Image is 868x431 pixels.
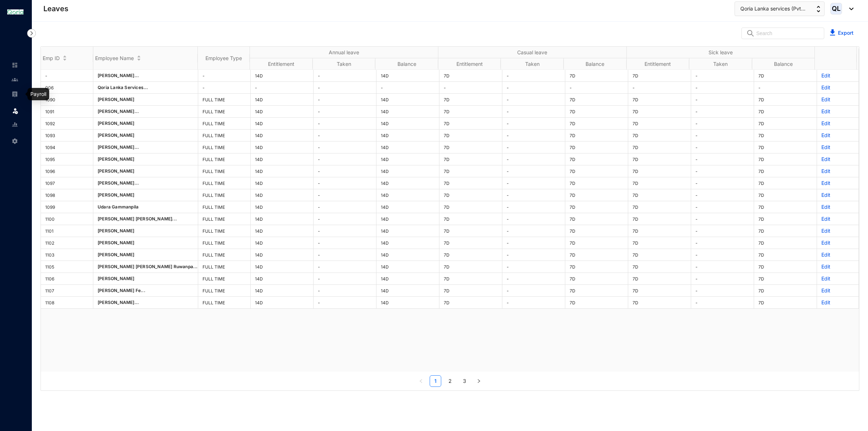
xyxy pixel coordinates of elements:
td: 14D [251,189,314,201]
li: 3 [459,375,470,387]
td: 14D [251,261,314,273]
td: 1107 [41,285,93,297]
td: 1102 [41,237,93,249]
p: Edit [821,84,854,91]
td: 7D [628,249,691,261]
td: - [691,249,754,261]
td: - [314,70,376,82]
td: - [502,82,565,94]
th: Employee Type [198,47,250,70]
li: Reports [6,117,23,132]
span: [PERSON_NAME]... [98,73,139,78]
th: Entitlement [627,58,690,70]
td: - [502,225,565,237]
td: 14D [251,165,314,177]
td: - [502,273,565,285]
img: search.8ce656024d3affaeffe32e5b30621cb7.svg [746,30,755,37]
td: 7D [439,177,502,189]
td: - [691,82,754,94]
img: home-unselected.a29eae3204392db15eaf.svg [12,62,18,68]
th: Sick leave [627,47,815,58]
td: - [691,118,754,130]
td: 14D [376,141,439,153]
td: 7D [628,94,691,106]
span: Emp ID [43,55,60,61]
td: 1108 [41,297,93,309]
p: [PERSON_NAME] [98,132,193,139]
td: - [314,165,376,177]
img: settings-unselected.1febfda315e6e19643a1.svg [12,138,18,144]
p: Edit [821,227,854,234]
td: - [691,130,754,141]
td: 7D [628,225,691,237]
td: FULL TIME [198,106,251,118]
td: 1095 [41,153,93,165]
p: Edit [821,179,854,187]
img: dropdown-black.8e83cc76930a90b1a4fdb6d089b7bf3a.svg [846,8,854,10]
li: Payroll [6,87,23,101]
td: 14D [251,70,314,82]
th: Taken [313,58,376,70]
td: - [314,106,376,118]
span: QL [832,5,841,12]
span: [PERSON_NAME] Fe... [98,288,145,293]
td: 1097 [41,177,93,189]
td: 7D [439,249,502,261]
td: FULL TIME [198,249,251,261]
span: left [419,379,423,383]
td: - [502,141,565,153]
td: 7D [439,213,502,225]
td: 7D [754,130,817,141]
td: - [691,106,754,118]
td: 14D [251,213,314,225]
td: 7D [565,70,628,82]
p: [PERSON_NAME] [98,251,193,258]
td: 14D [251,94,314,106]
td: 14D [376,213,439,225]
td: 7D [439,70,502,82]
td: FULL TIME [198,285,251,297]
p: [PERSON_NAME] [98,191,193,199]
td: 14D [251,106,314,118]
p: [PERSON_NAME] [98,275,193,282]
input: Search [756,28,820,39]
td: 7D [565,213,628,225]
td: FULL TIME [198,237,251,249]
td: 14D [251,201,314,213]
span: [PERSON_NAME]... [98,180,139,186]
th: Entitlement [250,58,313,70]
td: - [502,130,565,141]
td: 14D [376,130,439,141]
td: 14D [376,153,439,165]
td: 14D [376,201,439,213]
td: FULL TIME [198,297,251,309]
td: - [691,225,754,237]
td: 14D [251,273,314,285]
td: 1098 [41,189,93,201]
td: 7D [439,165,502,177]
td: 7D [628,141,691,153]
td: - [502,118,565,130]
td: 7D [754,273,817,285]
td: FULL TIME [198,213,251,225]
td: - [314,94,376,106]
td: 7D [439,285,502,297]
p: Edit [821,251,854,258]
td: - [41,70,93,82]
td: 7D [565,261,628,273]
p: Udara Gammanpila [98,203,193,211]
td: - [754,82,817,94]
td: FULL TIME [198,201,251,213]
td: - [691,141,754,153]
td: 14D [251,285,314,297]
td: 7D [439,153,502,165]
td: 7D [754,177,817,189]
td: 14D [251,297,314,309]
span: [PERSON_NAME] [PERSON_NAME]... [98,216,177,221]
p: Edit [821,263,854,270]
td: 14D [376,70,439,82]
td: 1099 [41,201,93,213]
td: - [251,82,314,94]
button: right [473,375,485,387]
td: FULL TIME [198,189,251,201]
